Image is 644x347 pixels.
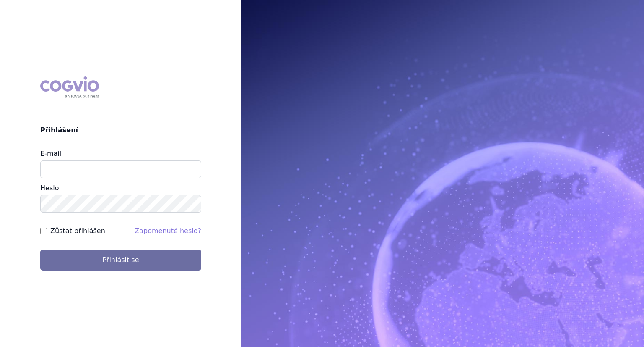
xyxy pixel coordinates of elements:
label: Zůstat přihlášen [50,226,105,236]
a: Zapomenuté heslo? [135,227,201,235]
button: Přihlásit se [40,250,201,271]
h2: Přihlášení [40,125,201,135]
label: Heslo [40,184,59,192]
div: COGVIO [40,76,99,98]
label: E-mail [40,150,61,158]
